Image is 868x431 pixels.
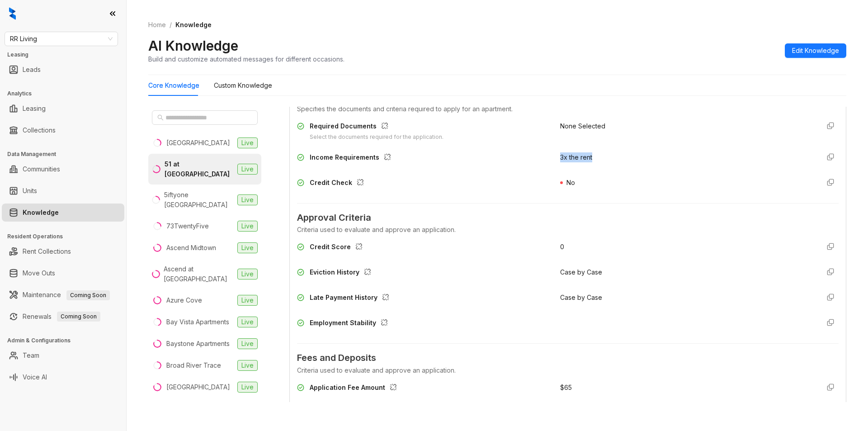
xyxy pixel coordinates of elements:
li: Move Outs [2,264,124,282]
span: Live [237,338,258,349]
div: 5iftyone [GEOGRAPHIC_DATA] [164,190,234,210]
div: Eviction History [310,267,375,279]
div: Ascend Midtown [166,243,216,253]
div: [GEOGRAPHIC_DATA] [166,382,230,392]
div: Credit Score [310,242,366,254]
li: Communities [2,160,124,178]
div: Specifies the documents and criteria required to apply for an apartment. [297,104,839,114]
a: Leasing [23,99,46,118]
span: Coming Soon [66,290,110,300]
li: Voice AI [2,368,124,386]
div: Required Documents [310,121,443,133]
li: / [170,20,172,30]
li: Team [2,346,124,365]
span: Live [237,295,258,306]
div: Employment Stability [310,318,392,330]
div: Criteria used to evaluate and approve an application. [297,225,839,235]
a: Team [23,346,39,365]
li: Collections [2,121,124,139]
span: Live [237,317,258,327]
div: Build and customize automated messages for different occasions. [148,54,344,64]
span: None Selected [560,122,605,130]
span: Fees and Deposits [297,351,839,365]
li: Knowledge [2,204,124,222]
a: Collections [23,121,56,139]
span: 3x the rent [560,153,592,161]
div: Late Payment History [310,293,393,304]
span: Live [237,194,258,205]
a: Units [23,182,37,200]
span: No [566,179,575,186]
span: Live [237,221,258,232]
li: Renewals [2,308,124,326]
a: RenewalsComing Soon [23,308,100,326]
li: Leasing [2,99,124,118]
a: Knowledge [23,204,59,222]
span: Live [237,164,258,175]
span: RR Living [10,32,113,46]
span: Approval Criteria [297,211,839,225]
span: Live [237,382,258,393]
span: Knowledge [175,21,212,28]
div: Application Fee Amount [310,383,401,394]
a: Voice AI [23,368,47,386]
div: Criteria used to evaluate and approve an application. [297,365,839,375]
span: Live [237,269,258,279]
div: Core Knowledge [148,81,199,90]
div: 73TwentyFive [166,221,209,231]
button: Edit Knowledge [785,43,846,58]
span: Live [237,360,258,371]
li: Rent Collections [2,242,124,260]
li: Leads [2,61,124,79]
span: Case by Case [560,294,602,301]
div: Azure Cove [166,295,202,305]
li: Units [2,182,124,200]
h3: Data Management [7,150,126,158]
h3: Resident Operations [7,232,126,241]
div: $ 65 [560,383,572,393]
h3: Admin & Configurations [7,336,126,345]
span: Case by Case [560,268,602,276]
li: Maintenance [2,286,124,304]
div: 51 at [GEOGRAPHIC_DATA] [165,159,234,179]
div: Custom Knowledge [214,81,272,90]
h3: Analytics [7,90,126,98]
a: Move Outs [23,264,55,282]
div: 0 [560,242,812,252]
span: Edit Knowledge [792,46,839,56]
div: Bay Vista Apartments [166,317,229,327]
span: Live [237,242,258,253]
a: Leads [23,61,41,79]
div: Select the documents required for the application. [310,133,443,142]
span: search [157,114,164,121]
div: Ascend at [GEOGRAPHIC_DATA] [164,264,234,284]
span: Live [237,137,258,148]
div: Income Requirements [310,152,395,164]
img: logo [9,7,16,20]
div: Baystone Apartments [166,339,230,349]
a: Communities [23,160,60,178]
h2: AI Knowledge [148,37,238,54]
a: Home [146,20,168,30]
span: Coming Soon [57,312,100,322]
div: Broad River Trace [166,360,221,370]
div: [GEOGRAPHIC_DATA] [166,138,230,148]
a: Rent Collections [23,242,71,260]
h3: Leasing [7,51,126,59]
div: Credit Check [310,178,368,189]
